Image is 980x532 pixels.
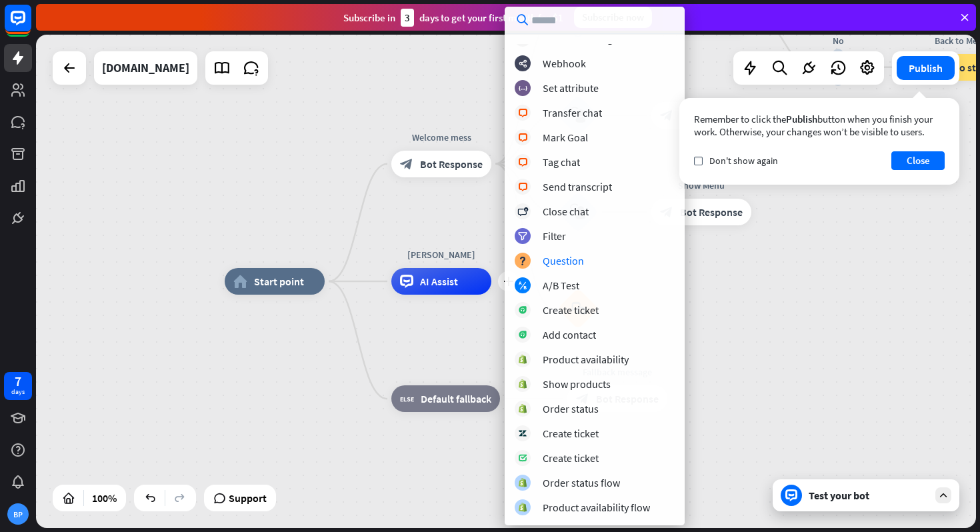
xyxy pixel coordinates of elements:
span: Publish [786,113,817,125]
i: block_livechat [518,183,528,191]
span: Bot Response [420,157,483,171]
i: plus [503,277,513,286]
div: Close chat [543,205,589,218]
button: Publish [897,56,955,80]
div: Mark Goal [543,131,588,144]
span: AI Assist [420,275,458,288]
div: Send transcript [543,180,612,193]
i: filter [518,232,527,241]
div: 7 [15,375,21,387]
i: block_fallback [400,392,414,405]
div: Add contact [543,328,596,341]
span: Don't show again [709,155,778,167]
div: Show products [543,377,611,391]
a: 7 days [4,372,32,400]
div: Create ticket [543,451,599,465]
div: No [798,34,878,47]
div: Order status [543,402,599,415]
button: Open LiveChat chat widget [11,5,51,45]
div: Subscribe in days to get your first month for $1 [343,9,563,27]
i: webhooks [519,59,527,68]
div: Filter [543,229,566,243]
div: Show Menu [641,179,761,192]
i: block_set_attribute [519,84,527,93]
i: block_livechat [518,109,528,117]
div: Webhook [543,57,586,70]
div: Product availability flow [543,501,650,514]
div: ussalarms.com [102,51,189,85]
div: A/B Test [543,279,579,292]
div: 3 [401,9,414,27]
span: Start point [254,275,304,288]
div: Test your bot [809,489,929,502]
i: block_bot_response [400,157,413,171]
span: Bot Response [680,205,743,219]
div: [PERSON_NAME] [381,248,501,261]
div: Remember to click the button when you finish your work. Otherwise, your changes won’t be visible ... [694,113,945,138]
i: block_question [519,257,527,265]
div: Order status flow [543,476,620,489]
i: home_2 [233,275,247,288]
div: Create ticket [543,427,599,440]
i: block_close_chat [517,207,528,216]
div: Transfer chat [543,106,602,119]
div: Tag chat [543,155,580,169]
span: Default fallback [421,392,491,405]
span: Support [229,487,267,509]
div: Create ticket [543,303,599,317]
div: Set attribute [543,81,599,95]
i: block_livechat [518,158,528,167]
div: Product availability [543,353,629,366]
i: block_ab_testing [519,281,527,290]
div: days [11,387,25,397]
div: 100% [88,487,121,509]
button: Close [891,151,945,170]
div: BP [7,503,29,525]
i: block_livechat [518,133,528,142]
div: Welcome mess [381,131,501,144]
div: Question [543,254,584,267]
